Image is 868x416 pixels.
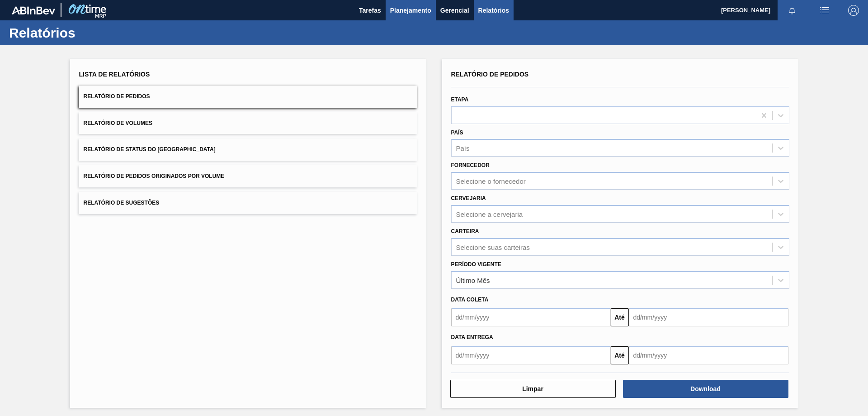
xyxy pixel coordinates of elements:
[451,334,493,340] span: Data entrega
[451,346,611,364] input: dd/mm/yyyy
[629,308,788,326] input: dd/mm/yyyy
[359,5,381,16] span: Tarefas
[456,144,470,152] div: País
[79,71,150,78] span: Lista de Relatórios
[79,139,417,161] button: Relatório de Status do [GEOGRAPHIC_DATA]
[9,28,170,38] h1: Relatórios
[451,195,486,201] label: Cervejaria
[79,165,417,187] button: Relatório de Pedidos Originados por Volume
[451,308,611,326] input: dd/mm/yyyy
[451,96,469,103] label: Etapa
[84,173,225,179] span: Relatório de Pedidos Originados por Volume
[79,192,417,214] button: Relatório de Sugestões
[611,308,629,326] button: Até
[440,5,469,16] span: Gerencial
[451,228,479,234] label: Carteira
[79,112,417,134] button: Relatório de Volumes
[819,5,830,16] img: userActions
[450,380,616,398] button: Limpar
[451,129,463,136] label: País
[451,71,529,78] span: Relatório de Pedidos
[778,4,807,17] button: Notificações
[456,243,530,251] div: Selecione suas carteiras
[84,200,160,206] span: Relatório de Sugestões
[12,6,55,14] img: TNhmsLtSVTkK8tSr43FrP2fwEKptu5GPRR3wAAAABJRU5ErkJggg==
[456,177,526,185] div: Selecione o fornecedor
[79,86,417,108] button: Relatório de Pedidos
[456,276,490,284] div: Último Mês
[456,210,523,218] div: Selecione a cervejaria
[478,5,509,16] span: Relatórios
[629,346,788,364] input: dd/mm/yyyy
[84,93,150,100] span: Relatório de Pedidos
[390,5,431,16] span: Planejamento
[451,261,501,268] label: Período Vigente
[451,162,490,168] label: Fornecedor
[451,296,489,303] span: Data coleta
[623,380,788,398] button: Download
[848,5,859,16] img: Logout
[84,120,152,126] span: Relatório de Volumes
[84,146,216,153] span: Relatório de Status do [GEOGRAPHIC_DATA]
[611,346,629,364] button: Até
